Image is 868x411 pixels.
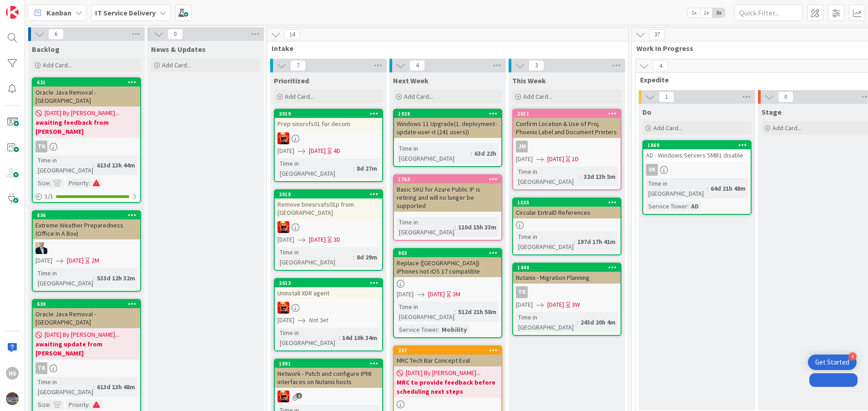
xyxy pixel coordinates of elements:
span: Add Card... [285,92,314,101]
div: 2018 [279,191,382,198]
a: 2011Confirm Location & Use of Proj. Phoenix Label and Document PrintersJM[DATE][DATE]1DTime in [G... [512,109,621,190]
div: 613d 13h 44m [95,160,137,170]
div: VN [275,132,382,144]
div: 903 [394,249,501,257]
div: HO [33,242,140,254]
div: Time in [GEOGRAPHIC_DATA] [35,268,93,288]
div: 2011Confirm Location & Use of Proj. Phoenix Label and Document Printers [513,110,621,138]
span: : [353,163,354,173]
span: [DATE] [309,235,326,244]
span: 1x [688,8,700,17]
div: 1440Nutanix - Migration Planning [513,264,621,284]
i: Not Set [309,316,328,324]
div: JM [516,141,528,152]
div: 1535 [513,198,621,207]
b: MRC to provide feedback before scheduling next steps [397,378,499,396]
div: JM [513,141,621,152]
div: 1440 [513,264,621,272]
div: 1891 [279,360,382,367]
div: 1535 [517,199,621,206]
span: : [454,222,456,232]
input: Quick Filter... [734,5,802,21]
span: : [707,183,708,193]
div: Network - Patch and configure IPMI interfaces on Nutanix hosts [275,368,382,388]
div: 630 [37,301,140,307]
span: 3x [712,8,725,17]
div: VN [275,391,382,402]
span: [DATE] By [PERSON_NAME]... [406,368,480,378]
div: 4 [848,352,857,360]
span: Backlog [32,45,60,54]
div: 243d 20h 4m [578,317,618,327]
div: Time in [GEOGRAPHIC_DATA] [397,217,454,237]
span: : [93,382,95,392]
span: : [89,178,90,188]
div: 257 [398,347,501,354]
div: 2019 [275,110,382,118]
span: Add Card... [523,92,552,101]
span: 1 [659,91,674,102]
span: : [93,160,95,170]
div: 1/1 [33,191,140,202]
div: Oracle Java Removal - [GEOGRAPHIC_DATA] [33,308,140,328]
div: 2011 [513,110,621,118]
div: 1763 [394,175,501,183]
b: IT Service Delivery [95,8,156,17]
span: [DATE] [547,300,564,310]
div: 1535Circular EntraID References [513,198,621,218]
span: [DATE] By [PERSON_NAME]... [45,108,119,118]
div: Windows 11 Upgrade(1. deployment-update-user-it (241 users)) [394,118,501,138]
div: 8d 29m [354,252,379,262]
a: 631Oracle Java Removal - [GEOGRAPHIC_DATA][DATE] By [PERSON_NAME]...awaiting feedback from [PERSO... [32,77,141,203]
span: 37 [649,29,665,40]
div: 1D [572,154,579,164]
a: 1928Windows 11 Upgrade(1. deployment-update-user-it (241 users))Time in [GEOGRAPHIC_DATA]:63d 22h [393,109,502,167]
span: : [89,400,90,410]
img: avatar [6,392,19,405]
div: Time in [GEOGRAPHIC_DATA] [397,302,454,322]
span: [DATE] [278,146,294,156]
div: TK [35,141,47,152]
div: 903Replace ([GEOGRAPHIC_DATA]) iPhones not iOS 17 compatible [394,249,501,277]
a: 1763Basic SKU for Azure Public IP is retiring and will no longer be supportedTime in [GEOGRAPHIC_... [393,174,502,241]
div: 8d 27m [354,163,379,173]
div: Time in [GEOGRAPHIC_DATA] [278,328,338,348]
a: 903Replace ([GEOGRAPHIC_DATA]) iPhones not iOS 17 compatible[DATE][DATE]3MTime in [GEOGRAPHIC_DAT... [393,248,502,338]
div: 2011 [517,111,621,117]
span: 2x [700,8,712,17]
span: 1 / 1 [45,192,53,201]
div: TK [33,141,140,152]
div: Priority [66,178,89,188]
div: 63d 22h [472,148,499,158]
span: Add Card... [162,61,191,69]
span: 7 [290,60,306,71]
div: Extreme Weather Preparedness (Office In A Box) [33,219,140,239]
div: 1869 [647,142,751,148]
span: : [338,333,340,343]
div: 2018Remove bnesrvafs01p from [GEOGRAPHIC_DATA] [275,190,382,218]
span: : [438,325,439,335]
b: awaiting update from [PERSON_NAME] [35,340,137,358]
div: 1440 [517,264,621,271]
span: Kanban [46,7,71,18]
span: Next Week [393,76,429,85]
div: 2013 [279,280,382,286]
div: TK [513,286,621,298]
div: Time in [GEOGRAPHIC_DATA] [35,155,93,175]
div: Service Tower [646,201,687,211]
span: [DATE] [397,289,414,299]
div: 257 [394,346,501,355]
div: Time in [GEOGRAPHIC_DATA] [516,312,577,332]
div: VN [275,221,382,233]
div: 2019 [279,111,382,117]
a: 1869AD - Windows Servers SMB1 disableVKTime in [GEOGRAPHIC_DATA]:64d 21h 48mService Tower:AD [642,140,752,215]
div: Time in [GEOGRAPHIC_DATA] [35,377,93,397]
img: VN [278,221,289,233]
div: AD [689,201,701,211]
span: [DATE] By [PERSON_NAME]... [45,330,119,340]
div: MRC Tech Bar Concept Eval [394,355,501,366]
a: 1440Nutanix - Migration PlanningTK[DATE][DATE]3WTime in [GEOGRAPHIC_DATA]:243d 20h 4m [512,263,621,336]
span: [DATE] [428,289,445,299]
div: 512d 21h 58m [456,307,499,317]
span: : [353,252,354,262]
